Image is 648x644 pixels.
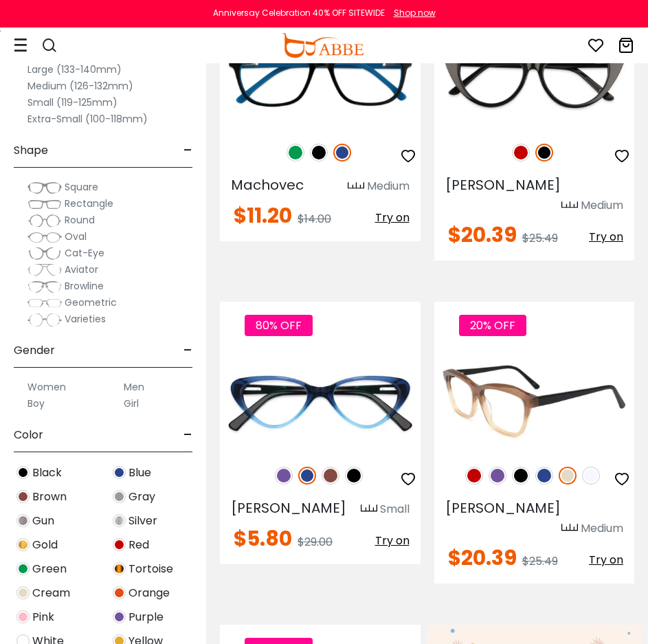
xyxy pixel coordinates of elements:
[129,561,173,577] span: Tortoise
[16,562,30,575] img: Green
[14,419,43,452] span: Color
[27,111,148,127] label: Extra-Small (100-118mm)
[183,419,192,452] span: -
[275,467,293,485] img: Purple
[27,230,62,244] img: Oval.png
[14,334,55,367] span: Gender
[375,206,410,230] button: Try on
[65,279,104,293] span: Browline
[27,94,118,111] label: Small (119-125mm)
[27,197,62,211] img: Rectangle.png
[535,144,553,162] img: Black
[589,225,623,249] button: Try on
[589,548,623,573] button: Try on
[124,379,144,395] label: Men
[361,504,377,514] img: size ruler
[16,490,30,503] img: Brown
[282,33,363,58] img: abbeglasses.com
[522,553,558,569] span: $25.49
[113,610,126,623] img: Purple
[183,334,192,367] span: -
[27,296,62,310] img: Geometric.png
[220,351,421,452] a: Blue Hannah - Acetate ,Universal Bridge Fit
[113,586,126,599] img: Orange
[589,229,623,245] span: Try on
[124,395,139,412] label: Girl
[380,501,410,518] div: Small
[27,313,62,327] img: Varieties.png
[27,263,62,277] img: Aviator.png
[582,467,600,485] img: Translucent
[445,498,561,518] span: [PERSON_NAME]
[434,28,635,129] img: Black Nora - Acetate ,Universal Bridge Fit
[183,134,192,167] span: -
[16,538,30,551] img: Gold
[129,585,170,601] span: Orange
[512,144,530,162] img: Red
[27,181,62,195] img: Square.png
[65,296,117,309] span: Geometric
[65,246,104,260] span: Cat-Eye
[448,543,517,573] span: $20.39
[213,7,385,19] div: Anniversay Celebration 40% OFF SITEWIDE
[375,210,410,225] span: Try on
[245,315,313,336] span: 80% OFF
[113,466,126,479] img: Blue
[298,467,316,485] img: Blue
[113,562,126,575] img: Tortoise
[129,609,164,625] span: Purple
[27,280,62,293] img: Browline.png
[113,538,126,551] img: Red
[16,466,30,479] img: Black
[387,7,436,19] a: Shop now
[298,211,331,227] span: $14.00
[581,520,623,537] div: Medium
[27,61,122,78] label: Large (133-140mm)
[589,552,623,568] span: Try on
[65,213,95,227] span: Round
[65,263,98,276] span: Aviator
[65,312,106,326] span: Varieties
[322,467,339,485] img: Brown
[113,514,126,527] img: Silver
[287,144,304,162] img: Green
[129,489,155,505] span: Gray
[535,467,553,485] img: Blue
[234,201,292,230] span: $11.20
[32,513,54,529] span: Gun
[16,514,30,527] img: Gun
[27,395,45,412] label: Boy
[234,524,292,553] span: $5.80
[32,465,62,481] span: Black
[32,609,54,625] span: Pink
[27,214,62,227] img: Round.png
[65,197,113,210] span: Rectangle
[448,220,517,249] span: $20.39
[231,498,346,518] span: [PERSON_NAME]
[14,134,48,167] span: Shape
[113,490,126,503] img: Gray
[561,201,578,211] img: size ruler
[375,533,410,548] span: Try on
[512,467,530,485] img: Black
[465,467,483,485] img: Red
[394,7,436,19] div: Shop now
[32,561,67,577] span: Green
[16,586,30,599] img: Cream
[65,230,87,243] span: Oval
[375,529,410,553] button: Try on
[581,197,623,214] div: Medium
[434,351,635,452] img: Cream Sonia - Acetate ,Eyeglasses
[310,144,328,162] img: Black
[298,534,333,550] span: $29.00
[220,28,421,129] img: Blue Machovec - Acetate ,Universal Bridge Fit
[345,467,363,485] img: Black
[559,467,577,485] img: Cream
[129,513,157,529] span: Silver
[16,610,30,623] img: Pink
[522,230,558,246] span: $25.49
[27,379,66,395] label: Women
[129,537,149,553] span: Red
